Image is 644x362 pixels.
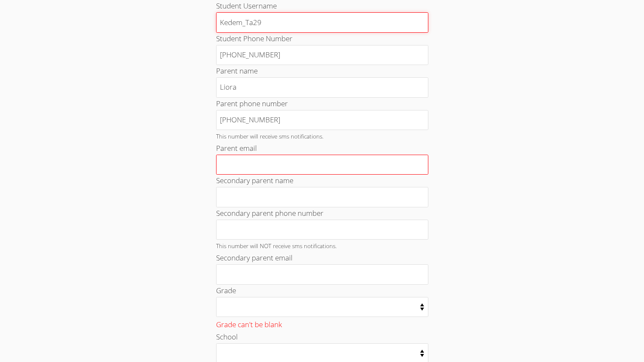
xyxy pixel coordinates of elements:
[216,1,277,11] label: Student Username
[216,34,292,43] label: Student Phone Number
[216,99,288,108] label: Parent phone number
[216,66,258,76] label: Parent name
[216,317,428,331] div: Grade can't be blank
[216,208,323,218] label: Secondary parent phone number
[216,242,337,250] small: This number will NOT receive sms notifications.
[216,132,323,140] small: This number will receive sms notifications.
[216,253,292,263] label: Secondary parent email
[216,175,293,185] label: Secondary parent name
[216,332,238,342] label: School
[216,286,236,295] label: Grade
[216,143,257,153] label: Parent email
